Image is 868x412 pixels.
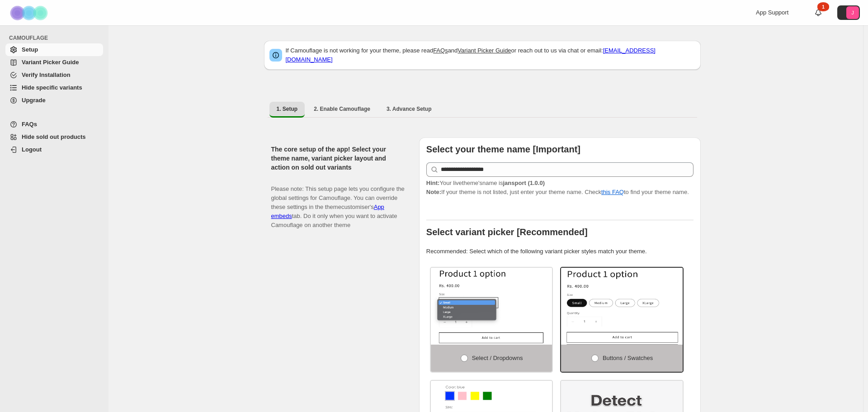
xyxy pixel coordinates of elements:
[431,268,552,345] img: Select / Dropdowns
[433,47,448,54] a: FAQs
[814,8,823,17] a: 1
[22,121,37,128] span: FAQs
[851,10,854,15] text: J
[22,59,79,66] span: Variant Picker Guide
[846,6,859,19] span: Avatar with initials J
[426,180,440,186] strong: Hint:
[7,0,52,25] img: Camouflage
[426,179,693,197] p: If your theme is not listed, just enter your theme name. Check to find your theme name.
[5,94,103,107] a: Upgrade
[5,43,103,56] a: Setup
[472,355,523,361] span: Select / Dropdowns
[426,227,588,237] b: Select variant picker [Recommended]
[426,247,693,256] p: Recommended: Select which of the following variant picker styles match your theme.
[5,69,103,81] a: Verify Installation
[5,143,103,156] a: Logout
[286,46,695,64] p: If Camouflage is not working for your theme, please read and or reach out to us via chat or email:
[756,9,788,16] span: App Support
[314,105,370,113] span: 2. Enable Camouflage
[458,47,511,54] a: Variant Picker Guide
[561,268,683,345] img: Buttons / Swatches
[603,355,653,361] span: Buttons / Swatches
[5,81,103,94] a: Hide specific variants
[22,71,71,78] span: Verify Installation
[5,131,103,143] a: Hide sold out products
[22,84,82,91] span: Hide specific variants
[837,5,860,20] button: Avatar with initials J
[22,146,42,153] span: Logout
[22,97,46,104] span: Upgrade
[426,180,545,186] span: Your live theme's name is
[503,180,545,186] strong: jansport (1.0.0)
[5,118,103,131] a: FAQs
[426,144,580,154] b: Select your theme name [Important]
[271,145,405,172] h2: The core setup of the app! Select your theme name, variant picker layout and action on sold out v...
[9,34,104,42] span: CAMOUFLAGE
[601,189,624,195] a: this FAQ
[22,133,86,140] span: Hide sold out products
[22,46,38,53] span: Setup
[387,105,432,113] span: 3. Advance Setup
[277,105,298,113] span: 1. Setup
[5,56,103,69] a: Variant Picker Guide
[271,175,405,230] p: Please note: This setup page lets you configure the global settings for Camouflage. You can overr...
[817,2,829,11] div: 1
[426,189,441,195] strong: Note:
